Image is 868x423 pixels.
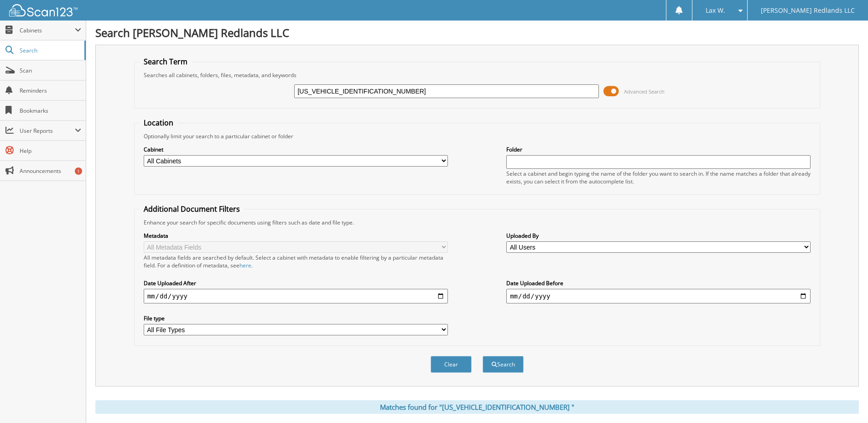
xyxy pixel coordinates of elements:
[239,261,251,269] a: here
[483,356,524,373] button: Search
[144,146,448,153] label: Cabinet
[139,132,816,140] div: Optionally limit your search to a particular cabinet or folder
[506,289,811,303] input: end
[144,289,448,303] input: start
[506,232,811,240] label: Uploaded By
[95,25,859,40] h1: Search [PERSON_NAME] Redlands LLC
[506,146,811,153] label: Folder
[144,232,448,240] label: Metadata
[506,279,811,287] label: Date Uploaded Before
[761,8,855,13] span: [PERSON_NAME] Redlands LLC
[144,314,448,322] label: File type
[431,356,472,373] button: Clear
[506,170,811,185] div: Select a cabinet and begin typing the name of the folder you want to search in. If the name match...
[20,47,80,54] span: Search
[144,279,448,287] label: Date Uploaded After
[95,400,859,414] div: Matches found for "[US_VEHICLE_IDENTIFICATION_NUMBER] "
[144,254,448,269] div: All metadata fields are searched by default. Select a cabinet with metadata to enable filtering b...
[20,147,81,155] span: Help
[139,71,816,79] div: Searches all cabinets, folders, files, metadata, and keywords
[624,88,665,95] span: Advanced Search
[20,67,81,74] span: Scan
[20,107,81,115] span: Bookmarks
[20,26,75,34] span: Cabinets
[20,127,75,135] span: User Reports
[139,57,192,67] legend: Search Term
[139,219,816,226] div: Enhance your search for specific documents using filters such as date and file type.
[139,204,244,214] legend: Additional Document Filters
[139,118,178,128] legend: Location
[20,167,81,175] span: Announcements
[9,4,78,16] img: scan123-logo-white.svg
[20,87,81,94] span: Reminders
[75,167,82,175] div: 1
[822,379,868,423] iframe: Chat Widget
[706,8,725,13] span: Lax W.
